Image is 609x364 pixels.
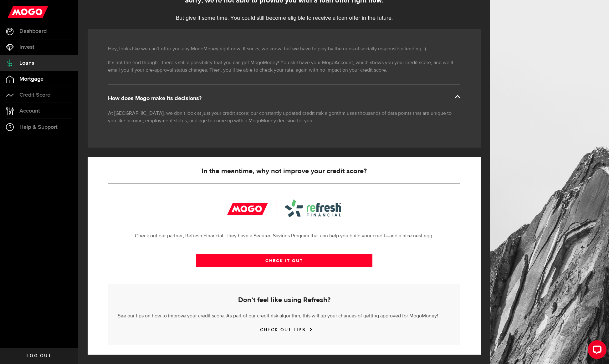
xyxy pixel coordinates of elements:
span: Log out [27,354,51,358]
span: Account [19,108,40,114]
p: But give it some time. You could still become eligible to receive a loan offer in the future. [88,14,481,23]
div: How does Mogo make its decisions? [108,95,460,102]
a: CHECK OUT TIPS [260,327,308,332]
span: Help & Support [19,124,58,130]
span: Invest [19,44,34,50]
span: Dashboard [19,28,47,34]
h5: Don’t feel like using Refresh? [118,296,451,304]
p: At [GEOGRAPHIC_DATA], we don’t look at just your credit score; our constantly updated credit risk... [108,110,460,125]
span: Mortgage [19,76,43,82]
p: See our tips on how to improve your credit score. As part of our credit risk algorithm, this will... [118,311,451,320]
span: Loans [19,60,34,66]
p: It’s not the end though—there’s still a possibility that you can get MogoMoney! You still have yo... [108,59,460,74]
iframe: LiveChat chat widget [583,338,609,364]
p: Check out our partner, Refresh Financial. They have a Secured Savings Program that can help you b... [108,232,460,240]
h5: In the meantime, why not improve your credit score? [108,168,460,175]
p: Hey, looks like we can’t offer you any MogoMoney right now. It sucks, we know, but we have to pla... [108,45,460,53]
span: Credit Score [19,92,50,98]
a: CHECK IT OUT [196,254,372,267]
